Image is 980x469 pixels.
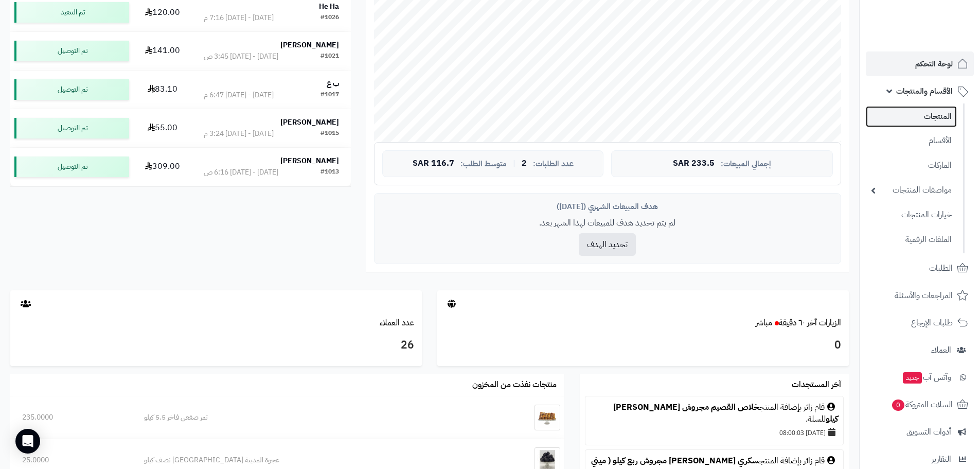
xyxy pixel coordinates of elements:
[613,401,838,425] a: خلاص القصيم مجروش [PERSON_NAME] كيلو
[320,51,339,62] div: #1021
[579,233,636,256] button: تحديد الهدف
[756,317,772,329] small: مباشر
[14,118,129,138] div: تم التوصيل
[14,157,129,177] div: تم التوصيل
[866,392,974,417] a: السلات المتروكة0
[133,148,192,186] td: 309.00
[911,316,953,330] span: طلبات الإرجاع
[327,78,339,89] strong: ب ع
[382,201,833,212] div: هدف المبيعات الشهري ([DATE])
[866,420,974,444] a: أدوات التسويق
[380,317,414,329] a: عدد العملاء
[522,159,527,168] span: 2
[445,337,841,354] h3: 0
[133,32,192,70] td: 141.00
[866,130,957,152] a: الأقسام
[18,337,414,354] h3: 26
[866,204,957,226] a: خيارات المنتجات
[891,397,953,412] span: السلات المتروكة
[866,179,957,201] a: مواصفات المنتجات
[133,71,192,109] td: 83.10
[721,160,771,168] span: إجمالي المبيعات:
[133,109,192,147] td: 55.00
[319,1,339,12] strong: He Ha
[792,380,841,390] h3: آخر المستجدات
[204,13,274,23] div: [DATE] - [DATE] 7:16 م
[22,455,120,465] div: 25.0000
[866,154,957,177] a: الماركات
[902,370,951,385] span: وآتس آب
[14,41,129,61] div: تم التوصيل
[382,217,833,229] p: لم يتم تحديد هدف للمبيعات لهذا الشهر بعد.
[915,57,953,71] span: لوحة التحكم
[204,51,278,62] div: [DATE] - [DATE] 3:45 ص
[895,288,953,303] span: المراجعات والأسئلة
[413,159,454,168] span: 116.7 SAR
[513,160,515,167] span: |
[14,79,129,100] div: تم التوصيل
[892,399,904,411] span: 0
[144,412,476,423] div: تمر صقعي فاخر 5.5 كيلو
[320,129,339,139] div: #1015
[14,2,129,23] div: تم التنفيذ
[22,412,120,423] div: 235.0000
[866,338,974,362] a: العملاء
[756,317,841,329] a: الزيارات آخر ٦٠ دقيقةمباشر
[866,229,957,251] a: الملفات الرقمية
[15,429,40,454] div: Open Intercom Messenger
[903,372,922,384] span: جديد
[280,117,339,128] strong: [PERSON_NAME]
[204,129,274,139] div: [DATE] - [DATE] 3:24 م
[866,283,974,308] a: المراجعات والأسئلة
[320,90,339,100] div: #1017
[320,167,339,178] div: #1013
[929,261,953,275] span: الطلبات
[280,155,339,166] strong: [PERSON_NAME]
[931,343,951,357] span: العملاء
[906,425,951,439] span: أدوات التسويق
[280,40,339,50] strong: [PERSON_NAME]
[320,13,339,23] div: #1026
[866,365,974,390] a: وآتس آبجديد
[591,402,838,425] div: قام زائر بإضافة المنتج للسلة.
[866,256,974,281] a: الطلبات
[866,310,974,335] a: طلبات الإرجاع
[533,160,574,168] span: عدد الطلبات:
[460,160,507,168] span: متوسط الطلب:
[534,405,560,430] img: تمر صقعي فاخر 5.5 كيلو
[204,90,274,100] div: [DATE] - [DATE] 6:47 م
[204,167,278,178] div: [DATE] - [DATE] 6:16 ص
[591,425,838,440] div: [DATE] 08:00:03
[932,452,951,466] span: التقارير
[144,455,476,465] div: عجوة المدينة [GEOGRAPHIC_DATA] نصف كيلو
[472,380,557,390] h3: منتجات نفذت من المخزون
[673,159,715,168] span: 233.5 SAR
[866,106,957,127] a: المنتجات
[896,84,953,98] span: الأقسام والمنتجات
[866,51,974,76] a: لوحة التحكم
